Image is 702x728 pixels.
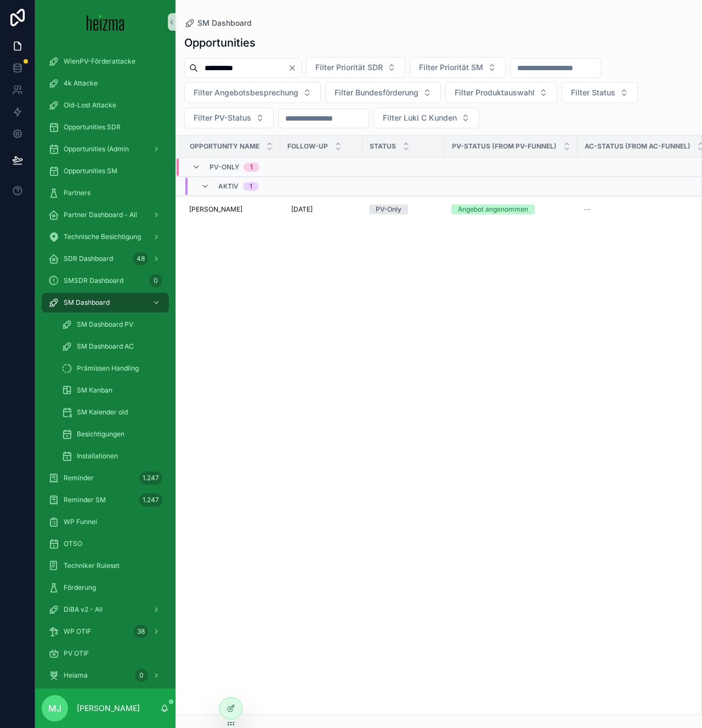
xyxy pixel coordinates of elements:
[197,18,252,29] span: SM Dashboard
[42,95,169,115] a: Old-Lost Attacke
[584,205,591,214] span: --
[55,380,169,400] a: SM Kanban
[250,163,253,172] div: 1
[77,408,128,417] span: SM Kalender old
[42,644,169,663] a: PV OTIF
[190,142,259,151] span: Opportunity Name
[42,52,169,71] a: WienPV-Förderattacke
[64,276,123,285] span: SMSDR Dashboard
[64,671,88,680] span: Heiama
[373,107,479,128] button: Select Button
[42,139,169,159] a: Opportunities (Admin
[42,161,169,181] a: Opportunities SM
[376,204,401,214] div: PV-Only
[64,649,89,658] span: PV OTIF
[64,298,110,307] span: SM Dashboard
[189,205,274,214] a: [PERSON_NAME]
[194,87,298,98] span: Filter Angebotsbesprechung
[64,57,135,66] span: WienPV-Förderattacke
[55,315,169,334] a: SM Dashboard PV
[87,13,124,31] img: App logo
[184,82,321,103] button: Select Button
[42,73,169,93] a: 4k Attacke
[134,625,148,638] div: 38
[189,205,242,214] span: [PERSON_NAME]
[451,204,571,214] a: Angebot angenommen
[55,337,169,356] a: SM Dashboard AC
[64,583,96,592] span: Förderung
[288,64,301,72] button: Clear
[48,702,61,715] span: MJ
[184,107,274,128] button: Select Button
[64,254,113,263] span: SDR Dashboard
[42,578,169,598] a: Förderung
[64,539,82,548] span: OTSO
[410,57,506,78] button: Select Button
[55,424,169,444] a: Besichtigungen
[370,142,396,151] span: Status
[571,87,615,98] span: Filter Status
[562,82,638,103] button: Select Button
[64,496,106,504] span: Reminder SM
[139,471,162,485] div: 1.247
[42,556,169,576] a: Techniker Ruleset
[135,669,148,682] div: 0
[383,112,457,123] span: Filter Luki C Kunden
[64,627,91,636] span: WP OTIF
[64,517,97,526] span: WP Funnel
[42,271,169,291] a: SMSDR Dashboard0
[55,402,169,422] a: SM Kalender old
[218,182,239,191] span: Aktiv
[287,142,328,151] span: Follow-up
[42,600,169,619] a: DiBA v2 - All
[315,62,383,73] span: Filter Priorität SDR
[77,364,139,373] span: Prämissen Handling
[42,622,169,641] a: WP OTIF38
[250,182,252,191] div: 1
[64,211,137,219] span: Partner Dashboard - All
[419,62,483,73] span: Filter Priorität SM
[77,320,133,329] span: SM Dashboard PV
[455,87,535,98] span: Filter Produktauswahl
[64,79,98,88] span: 4k Attacke
[35,44,175,689] div: scrollable content
[445,82,557,103] button: Select Button
[287,201,356,218] a: [DATE]
[64,123,121,132] span: Opportunities SDR
[64,189,90,197] span: Partners
[184,18,252,29] a: SM Dashboard
[42,183,169,203] a: Partners
[42,117,169,137] a: Opportunities SDR
[335,87,418,98] span: Filter Bundesförderung
[55,446,169,466] a: Installationen
[77,430,124,439] span: Besichtigungen
[42,512,169,532] a: WP Funnel
[42,490,169,510] a: Reminder SM1.247
[149,274,162,287] div: 0
[42,666,169,685] a: Heiama0
[64,561,120,570] span: Techniker Ruleset
[64,145,129,153] span: Opportunities (Admin
[139,493,162,507] div: 1.247
[42,227,169,247] a: Technische Besichtigung
[64,474,94,482] span: Reminder
[133,252,148,265] div: 48
[64,605,103,614] span: DiBA v2 - All
[42,534,169,554] a: OTSO
[458,204,528,214] div: Angebot angenommen
[64,167,117,175] span: Opportunities SM
[184,35,256,50] h1: Opportunities
[452,142,557,151] span: PV-Status (from PV-Funnel)
[42,249,169,269] a: SDR Dashboard48
[585,142,690,151] span: AC-Status (from AC-Funnel)
[77,452,118,460] span: Installationen
[42,205,169,225] a: Partner Dashboard - All
[42,468,169,488] a: Reminder1.247
[77,342,134,351] span: SM Dashboard AC
[55,359,169,378] a: Prämissen Handling
[194,112,251,123] span: Filter PV-Status
[64,101,116,110] span: Old-Lost Attacke
[64,232,141,241] span: Technische Besichtigung
[77,386,112,395] span: SM Kanban
[325,82,441,103] button: Select Button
